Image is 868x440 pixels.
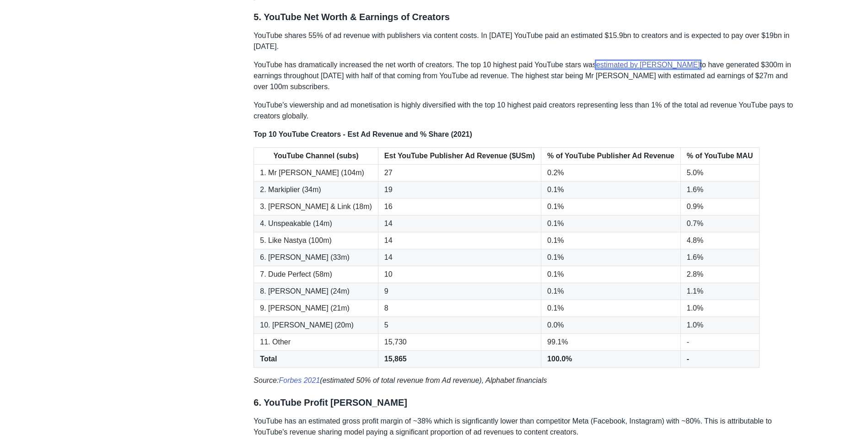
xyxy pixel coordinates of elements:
[541,215,681,232] td: 0.1%
[680,165,759,182] td: 5.0%
[378,165,541,182] td: 27
[541,148,681,165] th: % of YouTube Publisher Ad Revenue
[680,182,759,199] td: 1.6%
[680,215,759,232] td: 0.7%
[254,317,378,334] td: 10. [PERSON_NAME] (20m)
[596,61,700,69] a: estimated by [PERSON_NAME]
[378,148,541,165] th: Est YouTube Publisher Ad Revenue ($USm)
[378,283,541,300] td: 9
[680,232,759,249] td: 4.8%
[541,283,681,300] td: 0.1%
[254,182,378,199] td: 2. Markiplier (34m)
[541,266,681,283] td: 0.1%
[680,317,759,334] td: 1.0%
[253,11,795,23] h3: 5. YouTube Net Worth & Earnings of Creators
[541,182,681,199] td: 0.1%
[378,215,541,232] td: 14
[260,355,277,363] strong: Total
[680,266,759,283] td: 2.8%
[541,334,681,351] td: 99.1%
[680,334,759,351] td: -
[378,182,541,199] td: 19
[254,249,378,266] td: 6. [PERSON_NAME] (33m)
[254,283,378,300] td: 8. [PERSON_NAME] (24m)
[254,215,378,232] td: 4. Unspeakable (14m)
[253,100,795,122] p: YouTube's viewership and ad monetisation is highly diversified with the top 10 highest paid creat...
[680,148,759,165] th: % of YouTube MAU
[541,199,681,215] td: 0.1%
[378,199,541,215] td: 16
[253,130,472,138] strong: Top 10 YouTube Creators - Est Ad Revenue and % Share (2021)
[253,397,795,408] h3: 6. YouTube Profit [PERSON_NAME]
[254,300,378,317] td: 9. [PERSON_NAME] (21m)
[680,300,759,317] td: 1.0%
[253,416,795,438] p: YouTube has an estimated gross profit margin of ~38% which is signficantly lower than competitor ...
[253,59,795,92] p: YouTube has dramatically increased the net worth of creators. The top 10 highest paid YouTube sta...
[547,355,572,363] strong: 100.0%
[541,165,681,182] td: 0.2%
[541,300,681,317] td: 0.1%
[687,355,689,363] strong: -
[254,266,378,283] td: 7. Dude Perfect (58m)
[378,232,541,249] td: 14
[253,30,795,52] p: YouTube shares 55% of ad revenue with publishers via content costs. In [DATE] YouTube paid an est...
[254,148,378,165] th: YouTube Channel (subs)
[378,317,541,334] td: 5
[279,376,320,384] a: Forbes 2021
[680,283,759,300] td: 1.1%
[254,232,378,249] td: 5. Like Nastya (100m)
[378,249,541,266] td: 14
[384,355,407,363] strong: 15,865
[541,232,681,249] td: 0.1%
[378,300,541,317] td: 8
[254,334,378,351] td: 11. Other
[541,317,681,334] td: 0.0%
[680,249,759,266] td: 1.6%
[378,266,541,283] td: 10
[541,249,681,266] td: 0.1%
[254,199,378,215] td: 3. [PERSON_NAME] & Link (18m)
[378,334,541,351] td: 15,730
[254,165,378,182] td: 1. Mr [PERSON_NAME] (104m)
[253,376,547,384] em: Source: (estimated 50% of total revenue from Ad revenue), Alphabet financials
[680,199,759,215] td: 0.9%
